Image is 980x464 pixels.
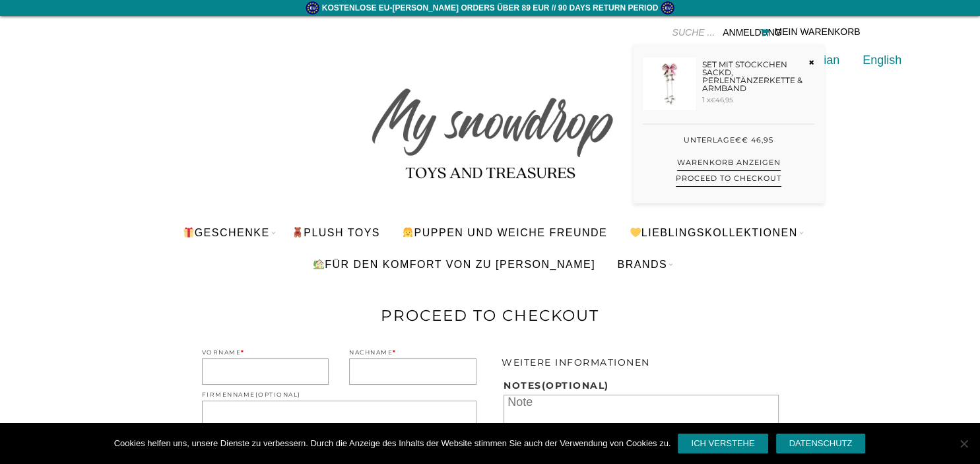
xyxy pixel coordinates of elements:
a: Anmeldung [723,27,781,38]
span: € [711,96,715,104]
img: - [183,227,194,238]
span: € 46,95 [735,135,773,145]
span: 1 x [702,95,733,104]
img: - [630,227,641,238]
div: Unterlage [643,123,814,155]
input: SUCHE ... [616,22,715,42]
span: Cookies helfen uns, unsere Dienste zu verbessern. Durch die Anzeige des Inhalts der Website stimm... [114,437,671,450]
a: - [677,433,768,454]
label: Notes [504,376,778,395]
a: English [863,53,901,67]
img: eu.png [306,1,322,15]
a: Geschenke [172,216,279,248]
h1: PROCEED TO CHECKOUT [226,306,754,325]
img: - [292,227,303,238]
div: Mein Warenkorb [774,26,860,37]
a: BRANDS [607,248,677,280]
a: Für den Komfort von zu [PERSON_NAME] [303,248,605,280]
a: Set mit Stöckchen Sackd, Perlentänzerkette & Armband [702,61,804,92]
a: Puppen und weiche Freunde [392,216,617,248]
img: - [313,259,324,269]
label: Vorname [202,347,329,358]
a: Entfernen Sie dieses Produkt [809,57,814,68]
a: Warenkorb anzeigen [677,155,781,171]
a: PLUSH TOYS [282,216,390,248]
img: Mein Schnee [365,65,616,190]
a: Mein Warenkorb [760,28,861,37]
abbr: - [241,348,245,356]
span: Nein [957,437,970,450]
label: Nachname [349,347,476,358]
label: Firmenname [202,389,476,401]
a: - [775,433,866,454]
a: PROCEED TO CHECKOUT [676,171,781,187]
span: 46,95 [711,96,733,104]
span: € [735,135,742,145]
span: (optional) [255,391,301,398]
a: Lieblingskollektionen [619,216,807,248]
img: Kinderkette und Armband mit 5 bunten Figuren von Kindern, die sich an den Händen halten und Glas ... [643,57,696,110]
span: (optional) [542,380,609,391]
abbr: - [393,348,397,356]
img: - [403,227,413,238]
img: eu.png [658,1,674,15]
h3: Weitere Informationen [502,358,780,368]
